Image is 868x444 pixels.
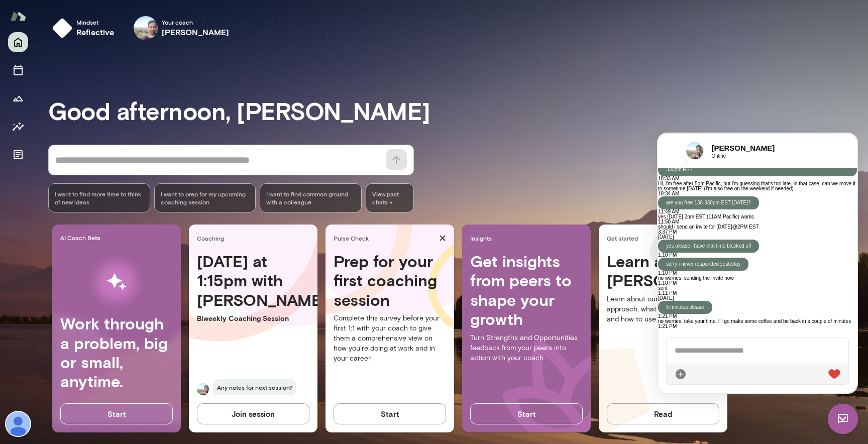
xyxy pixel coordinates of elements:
[76,26,115,38] h6: reflective
[28,8,46,26] img: https://nyc3.digitaloceanspaces.com/mento-space/profiles/cl29752h1000309mnatwpdw44.jpg
[197,403,309,424] button: Join session
[134,16,158,40] img: Vipin Hegde
[8,117,28,137] button: Insights
[54,20,133,25] span: Online
[48,183,150,212] div: I want to find more time to think of new ideas
[76,18,115,26] span: Mindset
[17,235,29,247] div: Attach
[162,26,230,38] h6: [PERSON_NAME]
[197,234,313,242] span: Coaching
[54,9,133,20] h6: [PERSON_NAME]
[170,236,182,246] img: heart
[197,252,309,309] h4: [DATE] at 1:15pm with [PERSON_NAME]
[470,252,583,329] h4: Get insights from peers to shape your growth
[8,60,28,80] button: Sessions
[48,96,868,125] h3: Good afternoon, [PERSON_NAME]
[8,110,93,115] p: yes please i have that time blocked off
[60,403,173,424] button: Start
[8,88,28,108] button: Growth Plan
[470,333,583,363] p: Turn Strengths and Opportunities feedback from your peers into action with your coach.
[266,190,355,206] span: I want to find common ground with a colleague
[334,252,446,309] h4: Prep for your first coaching session
[334,313,446,364] p: Complete this survey before your first 1:1 with your coach to give them a comprehensive view on h...
[197,313,309,323] p: Biweekly Coaching Session
[10,7,26,26] img: Mento
[52,18,72,38] img: mindset
[161,190,250,206] span: I want to prep for my upcoming coaching session
[607,403,719,424] button: Read
[6,412,30,436] img: Daniel Epstein
[470,234,587,242] span: Insights
[260,183,362,212] div: I want to find common ground with a colleague
[154,183,256,212] div: I want to prep for my upcoming coaching session
[60,234,177,242] span: AI Coach Beta
[60,314,173,391] h4: Work through a problem, big or small, anytime.
[170,235,182,247] div: Live Reaction
[55,190,144,206] span: I want to find more time to think of new ideas
[197,383,209,395] img: Vipin
[48,12,123,44] button: Mindsetreflective
[8,67,93,72] p: are you free 130-330pm EST [DATE]?
[334,403,446,424] button: Start
[8,32,28,52] button: Home
[127,12,237,44] div: Vipin HegdeYour coach[PERSON_NAME]
[213,379,296,395] span: Any notes for next session?
[607,234,723,242] span: Get started
[8,171,46,176] p: 5 minutes please
[8,145,28,165] button: Documents
[8,128,82,133] p: sorry i never responded yesterfay
[607,252,719,290] h4: Learn about [PERSON_NAME]
[72,250,161,314] img: AI Workflows
[607,294,719,324] p: Learn about our coaching approach, what to expect next, and how to use [PERSON_NAME].
[334,234,435,242] span: Pulse Check
[162,18,230,26] span: Your coach
[366,183,414,212] span: View past chats ->
[470,403,583,424] button: Start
